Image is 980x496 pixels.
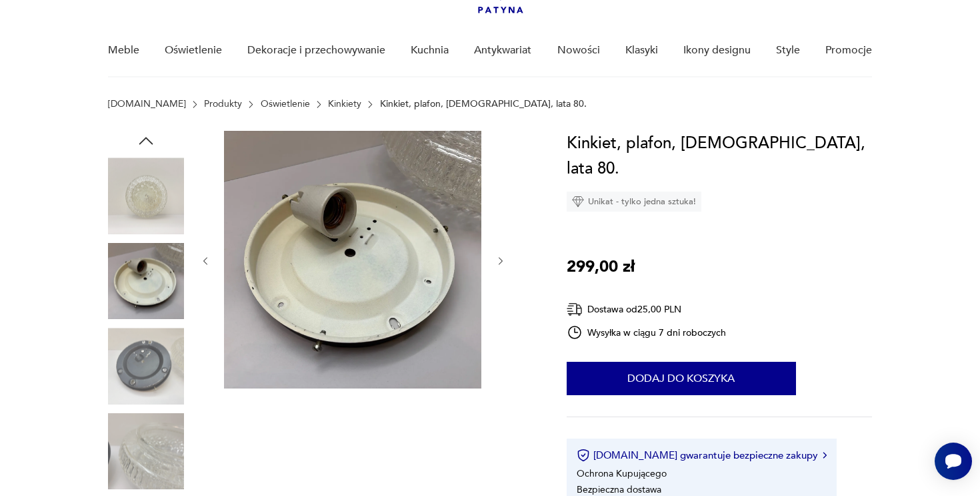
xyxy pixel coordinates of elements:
img: Zdjęcie produktu Kinkiet, plafon, Niemcy, lata 80. [108,413,184,489]
a: Meble [108,25,139,76]
a: Ikony designu [683,25,751,76]
img: Ikona diamentu [572,196,584,208]
img: Zdjęcie produktu Kinkiet, plafon, Niemcy, lata 80. [224,131,481,389]
a: Oświetlenie [165,25,222,76]
img: Zdjęcie produktu Kinkiet, plafon, Niemcy, lata 80. [108,158,184,234]
a: Oświetlenie [261,99,310,109]
a: Nowości [557,25,600,76]
a: [DOMAIN_NAME] [108,99,186,109]
a: Klasyki [625,25,658,76]
img: Zdjęcie produktu Kinkiet, plafon, Niemcy, lata 80. [108,328,184,404]
img: Ikona certyfikatu [577,449,590,462]
li: Ochrona Kupującego [577,467,667,480]
a: Antykwariat [474,25,531,76]
a: Kinkiety [328,99,361,109]
a: Promocje [825,25,872,76]
div: Dostawa od 25,00 PLN [567,301,727,318]
iframe: Smartsupp widget button [935,443,972,480]
div: Unikat - tylko jedna sztuka! [567,192,701,212]
img: Zdjęcie produktu Kinkiet, plafon, Niemcy, lata 80. [108,243,184,319]
div: Wysyłka w ciągu 7 dni roboczych [567,324,727,340]
h1: Kinkiet, plafon, [DEMOGRAPHIC_DATA], lata 80. [567,131,873,182]
a: Kuchnia [411,25,449,76]
img: Ikona strzałki w prawo [823,452,827,459]
a: Produkty [204,99,242,109]
a: Style [776,25,800,76]
img: Ikona dostawy [567,301,583,318]
a: Dekoracje i przechowywanie [247,25,385,76]
button: Dodaj do koszyka [567,362,796,395]
li: Bezpieczna dostawa [577,483,661,496]
button: [DOMAIN_NAME] gwarantuje bezpieczne zakupy [577,449,827,462]
p: 299,00 zł [567,254,635,280]
p: Kinkiet, plafon, [DEMOGRAPHIC_DATA], lata 80. [380,99,587,109]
